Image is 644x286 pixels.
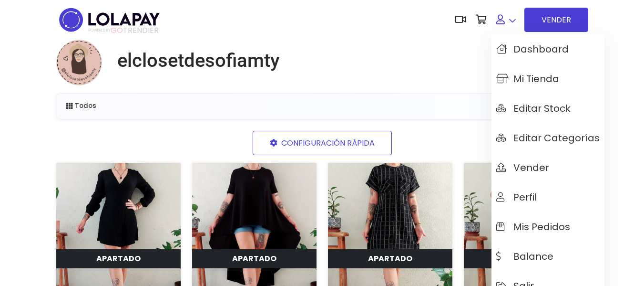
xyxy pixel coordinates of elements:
a: Balance [491,242,604,271]
div: Sólo tu puedes verlo en tu tienda [464,249,588,268]
a: Perfil [491,182,604,212]
a: Editar Categorías [491,123,604,153]
div: Sólo tu puedes verlo en tu tienda [328,249,452,268]
a: Todos [61,97,102,115]
a: CONFIGURACIÓN RÁPIDA [253,131,392,155]
div: Sólo tu puedes verlo en tu tienda [192,249,317,268]
span: Balance [496,251,553,262]
span: Mi tienda [496,74,559,84]
a: elclosetdesofiamty [110,49,280,72]
span: POWERED BY [89,28,111,33]
span: Editar Stock [496,103,571,114]
span: Mis pedidos [496,222,570,232]
span: TRENDIER [89,26,159,35]
span: GO [111,25,123,36]
h1: elclosetdesofiamty [117,49,280,72]
img: logo [56,5,163,35]
span: Dashboard [496,44,569,54]
a: Vender [491,153,604,182]
span: Vender [496,162,549,173]
a: VENDER [524,8,588,32]
a: Dashboard [491,34,604,64]
span: Perfil [496,192,537,202]
a: Editar Stock [491,94,604,123]
span: Editar Categorías [496,133,600,143]
div: Sólo tu puedes verlo en tu tienda [56,249,181,268]
a: Mi tienda [491,64,604,94]
a: Mis pedidos [491,212,604,242]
